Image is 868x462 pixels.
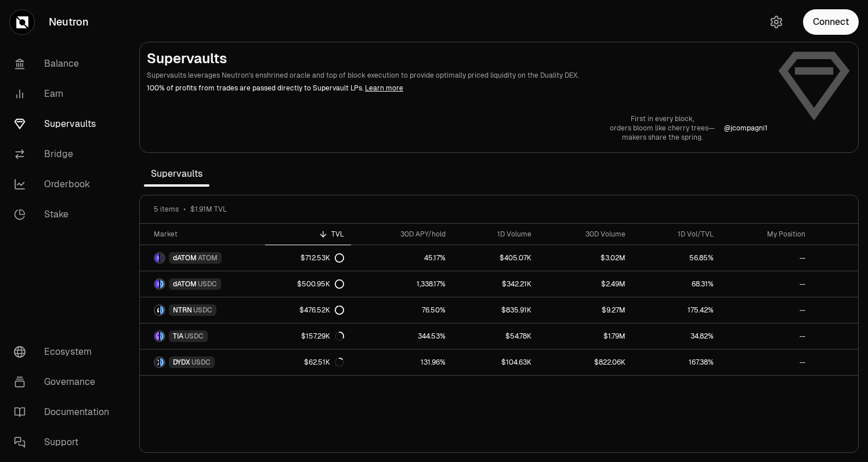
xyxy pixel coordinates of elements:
[160,332,164,341] img: USDC Logo
[351,297,453,323] a: 76.50%
[304,358,344,367] div: $62.51K
[301,332,344,341] div: $157.29K
[803,9,859,35] button: Connect
[453,271,538,297] a: $342.21K
[5,367,125,397] a: Governance
[299,305,344,315] div: $476.52K
[140,245,265,271] a: dATOM LogoATOM LogodATOMATOM
[632,350,721,375] a: 167.38%
[632,323,721,349] a: 34.82%
[301,253,344,263] div: $712.53K
[724,123,768,133] p: @ jcompagni1
[538,297,632,323] a: $9.27M
[721,350,812,375] a: --
[190,205,227,214] span: $1.91M TVL
[185,332,204,341] span: USDC
[297,279,344,289] div: $500.95K
[154,230,258,239] div: Market
[460,230,531,239] div: 1D Volume
[351,323,453,349] a: 344.53%
[453,297,538,323] a: $835.91K
[173,358,190,367] span: DYDX
[147,70,768,81] p: Supervaults leverages Neutron's enshrined oracle and top of block execution to provide optimally ...
[140,297,265,323] a: NTRN LogoUSDC LogoNTRNUSDC
[155,279,159,289] img: dATOM Logo
[724,123,768,133] a: @jcompagni1
[610,133,715,142] p: makers share the spring.
[160,358,164,367] img: USDC Logo
[265,297,351,323] a: $476.52K
[721,323,812,349] a: --
[173,279,197,289] span: dATOM
[155,358,159,367] img: DYDX Logo
[5,337,125,367] a: Ecosystem
[173,305,192,315] span: NTRN
[5,109,125,139] a: Supervaults
[5,49,125,79] a: Balance
[154,205,179,214] span: 5 items
[538,350,632,375] a: $822.06K
[173,253,197,263] span: dATOM
[453,245,538,271] a: $405.07K
[610,114,715,142] a: First in every block,orders bloom like cherry trees—makers share the spring.
[265,350,351,375] a: $62.51K
[632,297,721,323] a: 175.42%
[721,245,812,271] a: --
[632,245,721,271] a: 56.85%
[5,139,125,169] a: Bridge
[5,169,125,199] a: Orderbook
[728,230,805,239] div: My Position
[453,350,538,375] a: $104.63K
[5,397,125,427] a: Documentation
[538,323,632,349] a: $1.79M
[198,279,217,289] span: USDC
[265,245,351,271] a: $712.53K
[632,271,721,297] a: 68.31%
[193,305,212,315] span: USDC
[639,230,714,239] div: 1D Vol/TVL
[5,199,125,230] a: Stake
[140,350,265,375] a: DYDX LogoUSDC LogoDYDXUSDC
[198,253,218,263] span: ATOM
[351,350,453,375] a: 131.96%
[365,83,403,93] a: Learn more
[610,123,715,133] p: orders bloom like cherry trees—
[721,297,812,323] a: --
[351,271,453,297] a: 1,338.17%
[453,323,538,349] a: $54.78K
[5,79,125,109] a: Earn
[5,427,125,457] a: Support
[721,271,812,297] a: --
[160,279,164,289] img: USDC Logo
[147,83,768,93] p: 100% of profits from trades are passed directly to Supervault LPs.
[538,245,632,271] a: $3.02M
[155,305,159,315] img: NTRN Logo
[191,358,211,367] span: USDC
[147,49,768,68] h2: Supervaults
[173,332,183,341] span: TIA
[610,114,715,123] p: First in every block,
[358,230,446,239] div: 30D APY/hold
[265,271,351,297] a: $500.95K
[272,230,344,239] div: TVL
[155,332,159,341] img: TIA Logo
[144,162,209,185] span: Supervaults
[265,323,351,349] a: $157.29K
[351,245,453,271] a: 45.17%
[545,230,625,239] div: 30D Volume
[160,305,164,315] img: USDC Logo
[140,271,265,297] a: dATOM LogoUSDC LogodATOMUSDC
[155,253,159,263] img: dATOM Logo
[140,323,265,349] a: TIA LogoUSDC LogoTIAUSDC
[160,253,164,263] img: ATOM Logo
[538,271,632,297] a: $2.49M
